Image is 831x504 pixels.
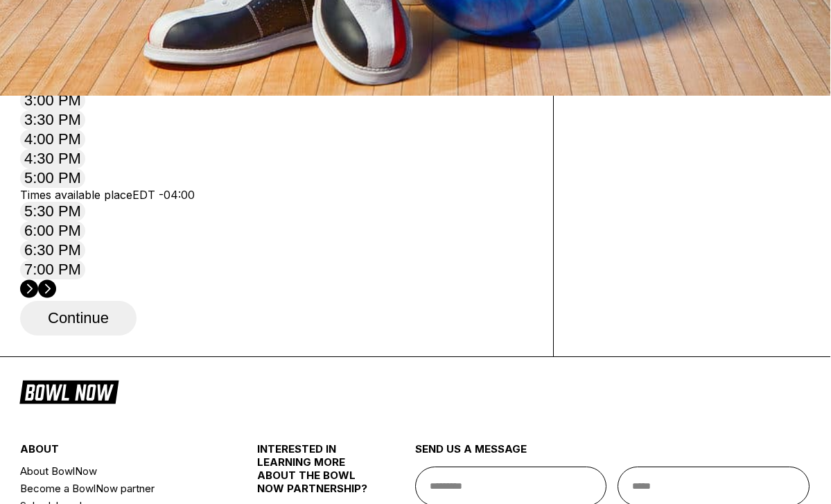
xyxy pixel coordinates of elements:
[20,301,137,336] button: Continue
[20,442,218,462] div: about
[20,168,85,188] button: 5:00 PM
[20,241,85,260] button: 6:30 PM
[20,221,85,241] button: 6:00 PM
[20,462,218,480] a: About BowlNow
[20,260,85,279] button: 7:00 PM
[20,149,85,168] button: 4:30 PM
[20,130,85,149] button: 4:00 PM
[20,188,132,202] span: Times available place
[415,442,810,467] div: send us a message
[132,188,195,202] span: EDT -04:00
[20,91,85,110] button: 3:00 PM
[20,480,218,497] a: Become a BowlNow partner
[20,110,85,130] button: 3:30 PM
[20,202,85,221] button: 5:30 PM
